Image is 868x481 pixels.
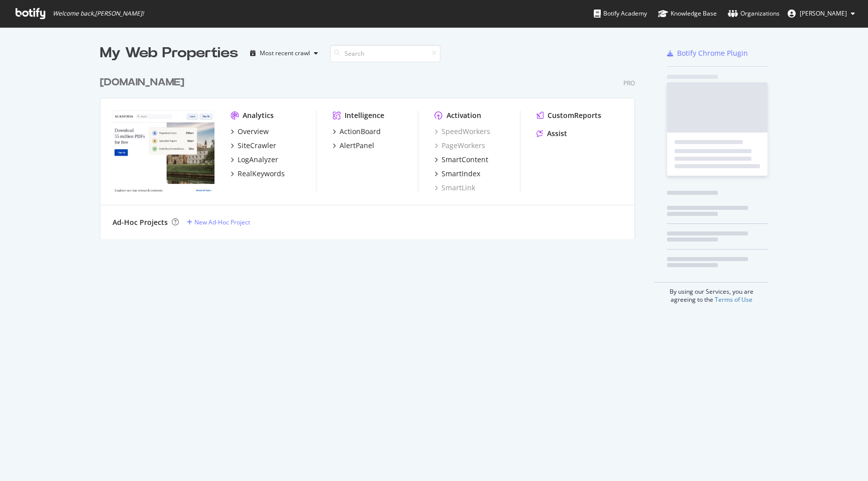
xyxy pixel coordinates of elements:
a: SiteCrawler [231,141,276,151]
div: Ad-Hoc Projects [113,217,168,227]
input: Search [330,45,441,62]
button: [PERSON_NAME] [780,6,863,22]
a: [DOMAIN_NAME] [100,75,188,90]
div: My Web Properties [100,43,238,63]
a: Assist [536,129,567,139]
div: Botify Chrome Plugin [677,48,748,58]
a: PageWorkers [435,141,485,151]
div: AlertPanel [340,141,374,151]
button: Most recent crawl [246,45,322,61]
a: Botify Chrome Plugin [667,48,748,58]
a: LogAnalyzer [231,155,278,165]
div: grid [100,63,643,239]
div: Pro [623,79,635,87]
div: Most recent crawl [260,50,310,56]
a: CustomReports [536,110,601,121]
div: By using our Services, you are agreeing to the [655,282,768,304]
div: ActionBoard [340,127,381,137]
div: SiteCrawler [238,141,276,151]
a: RealKeywords [231,169,285,179]
div: Organizations [728,9,780,19]
div: Analytics [243,110,274,121]
div: Knowledge Base [658,9,717,19]
a: SmartIndex [435,169,480,179]
div: LogAnalyzer [238,155,278,165]
span: Daniel Chen [800,9,847,18]
a: SpeedWorkers [435,127,490,137]
div: [DOMAIN_NAME] [100,75,184,90]
div: SmartIndex [442,169,480,179]
div: CustomReports [548,110,601,121]
div: Botify Academy [594,9,647,19]
a: New Ad-Hoc Project [187,218,250,226]
a: ActionBoard [333,127,381,137]
a: AlertPanel [333,141,374,151]
a: Terms of Use [715,295,752,304]
span: Welcome back, [PERSON_NAME] ! [53,10,144,18]
div: Intelligence [345,110,384,121]
div: Assist [547,129,567,139]
div: Overview [238,127,269,137]
div: SmartContent [442,155,488,165]
a: Overview [231,127,269,137]
div: RealKeywords [238,169,285,179]
a: SmartContent [435,155,488,165]
div: Activation [447,110,481,121]
a: SmartLink [435,183,475,193]
div: New Ad-Hoc Project [194,218,250,226]
img: academia.edu [113,110,214,192]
